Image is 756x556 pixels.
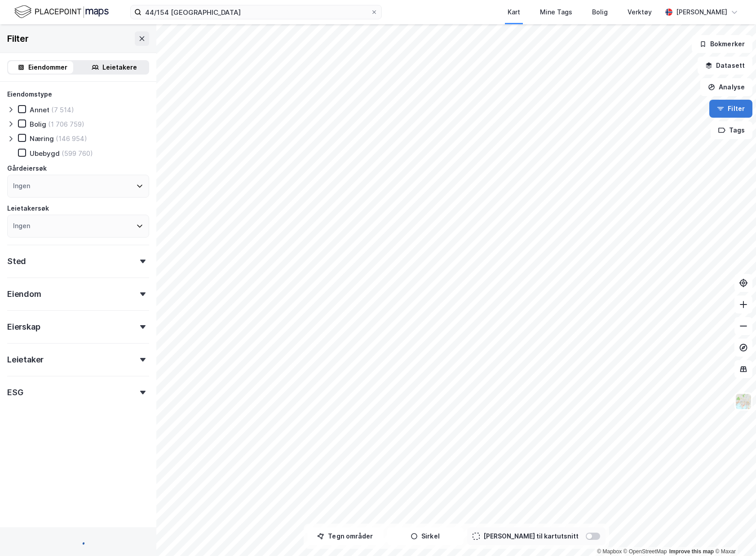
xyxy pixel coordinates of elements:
button: Bokmerker [692,35,752,53]
div: (1 706 759) [48,120,84,128]
div: Eiendommer [28,62,67,73]
div: Kart [508,7,520,18]
div: Ingen [13,181,30,191]
div: Bolig [592,7,608,18]
div: Eierskap [7,322,40,332]
div: ESG [7,387,23,398]
div: Annet [30,106,49,114]
button: Analyse [700,78,752,96]
div: Mine Tags [540,7,572,18]
img: logo.f888ab2527a4732fd821a326f86c7f29.svg [14,4,109,20]
div: Gårdeiersøk [7,163,47,174]
div: (146 954) [56,134,87,143]
img: spinner.a6d8c91a73a9ac5275cf975e30b51cfb.svg [71,534,85,549]
iframe: Chat Widget [711,513,756,556]
div: Bolig [30,120,46,128]
div: Sted [7,256,26,267]
div: Leietakere [102,62,137,73]
div: [PERSON_NAME] [676,7,727,18]
button: Sirkel [387,527,464,545]
div: Næring [30,134,54,143]
div: Ubebygd [30,149,60,158]
button: Tags [711,121,752,139]
div: [PERSON_NAME] til kartutsnitt [483,531,579,542]
a: Mapbox [597,548,622,555]
div: Leietakersøk [7,203,49,214]
div: (599 760) [62,149,93,158]
div: Verktøy [628,7,652,18]
a: OpenStreetMap [623,548,667,555]
button: Datasett [698,57,752,75]
img: Z [735,393,752,410]
input: Søk på adresse, matrikkel, gårdeiere, leietakere eller personer [141,5,371,19]
div: Filter [7,31,29,46]
div: Eiendomstype [7,89,52,100]
div: Ingen [13,221,30,231]
button: Tegn områder [307,527,384,545]
a: Improve this map [669,548,714,555]
div: Leietaker [7,354,44,365]
div: Kontrollprogram for chat [711,513,756,556]
div: (7 514) [51,106,74,114]
button: Filter [709,100,752,118]
div: Eiendom [7,289,41,300]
